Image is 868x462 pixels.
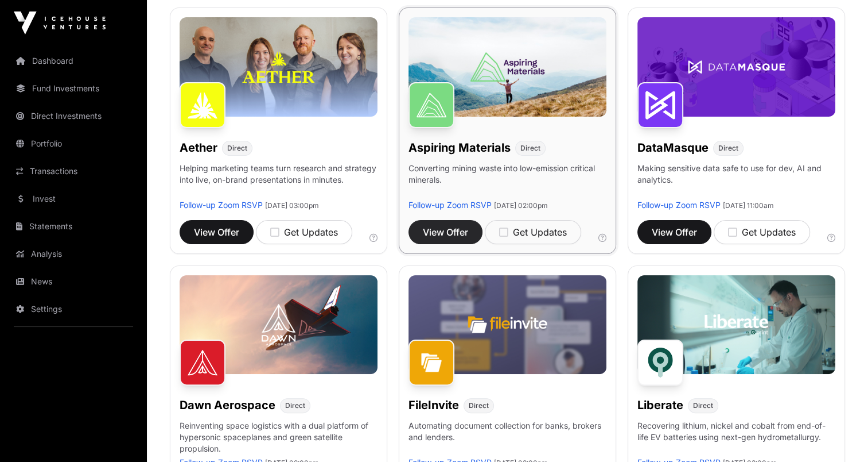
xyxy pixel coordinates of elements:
[408,275,606,375] img: File-Invite-Banner.jpg
[194,225,239,239] span: View Offer
[408,420,606,457] p: Automating document collection for banks, brokers and lenders.
[9,297,138,322] a: Settings
[9,131,138,156] a: Portfolio
[408,200,492,210] a: Follow-up Zoom RSVP
[285,401,305,410] span: Direct
[408,340,454,386] img: FileInvite
[9,159,138,184] a: Transactions
[637,340,683,386] img: Liberate
[637,275,835,375] img: Liberate-Banner.jpg
[227,144,247,153] span: Direct
[9,214,138,239] a: Statements
[423,225,468,239] span: View Offer
[180,140,217,156] h1: Aether
[499,225,567,239] div: Get Updates
[637,220,711,244] button: View Offer
[180,420,377,457] p: Reinventing space logistics with a dual platform of hypersonic spaceplanes and green satellite pr...
[180,82,225,128] img: Aether
[494,201,548,210] span: [DATE] 02:00pm
[637,17,835,117] img: DataMasque-Banner.jpg
[180,275,377,375] img: Dawn-Banner.jpg
[256,220,352,244] button: Get Updates
[180,163,377,199] p: Helping marketing teams turn research and strategy into live, on-brand presentations in minutes.
[811,407,868,462] iframe: Chat Widget
[180,220,254,244] button: View Offer
[469,401,489,410] span: Direct
[9,269,138,294] a: News
[693,401,713,410] span: Direct
[9,103,138,129] a: Direct Investments
[408,397,459,413] h1: FileInvite
[9,186,138,211] a: Invest
[714,220,810,244] button: Get Updates
[637,140,709,156] h1: DataMasque
[9,241,138,267] a: Analysis
[408,82,454,128] img: Aspiring Materials
[728,225,796,239] div: Get Updates
[652,225,697,239] span: View Offer
[637,163,835,199] p: Making sensitive data safe to use for dev, AI and analytics.
[637,420,835,457] p: Recovering lithium, nickel and cobalt from end-of-life EV batteries using next-gen hydrometallurgy.
[637,200,721,210] a: Follow-up Zoom RSVP
[180,397,275,413] h1: Dawn Aerospace
[408,220,482,244] button: View Offer
[485,220,581,244] button: Get Updates
[9,76,138,101] a: Fund Investments
[408,163,606,199] p: Converting mining waste into low-emission critical minerals.
[9,48,138,74] a: Dashboard
[180,340,225,386] img: Dawn Aerospace
[637,82,683,128] img: DataMasque
[14,11,106,34] img: Icehouse Ventures Logo
[180,17,377,117] img: Aether-Banner.jpg
[637,397,683,413] h1: Liberate
[180,200,263,210] a: Follow-up Zoom RSVP
[723,201,774,210] span: [DATE] 11:00am
[408,140,511,156] h1: Aspiring Materials
[270,225,338,239] div: Get Updates
[718,144,738,153] span: Direct
[408,17,606,117] img: Aspiring-Banner.jpg
[265,201,319,210] span: [DATE] 03:00pm
[520,144,540,153] span: Direct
